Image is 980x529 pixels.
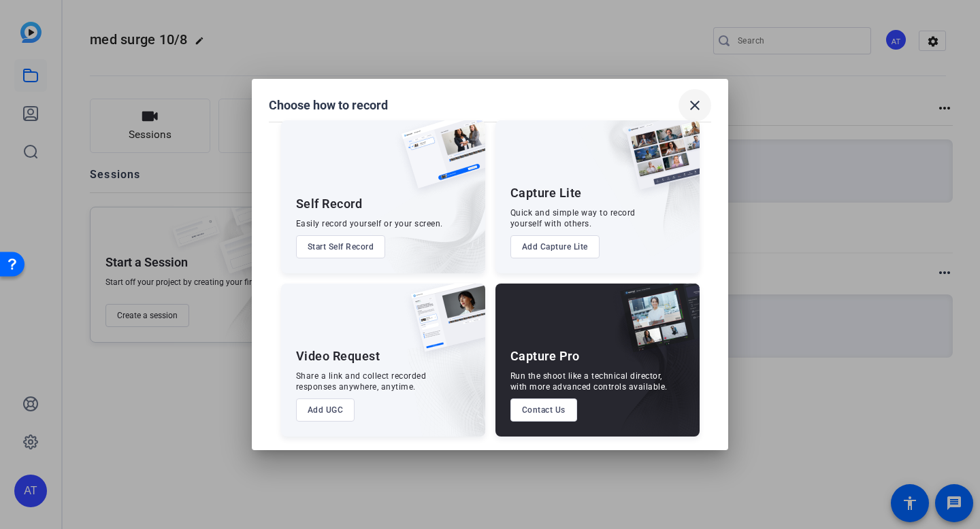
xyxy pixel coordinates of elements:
div: Quick and simple way to record yourself with others. [510,207,636,229]
button: Contact Us [510,398,577,422]
img: embarkstudio-capture-pro.png [599,301,700,437]
button: Add Capture Lite [510,235,600,258]
button: Add UGC [296,398,355,422]
img: embarkstudio-capture-lite.png [578,120,700,256]
div: Self Record [296,196,363,212]
img: capture-pro.png [610,284,700,366]
div: Capture Pro [510,348,580,364]
img: embarkstudio-self-record.png [367,150,485,273]
img: embarkstudio-ugc-content.png [406,326,485,437]
h1: Choose how to record [269,97,388,114]
div: Capture Lite [510,185,582,201]
button: Start Self Record [296,235,386,258]
mat-icon: close [687,97,703,114]
div: Easily record yourself or your screen. [296,218,443,229]
div: Run the shoot like a technical director, with more advanced controls available. [510,371,668,392]
img: self-record.png [391,120,485,202]
div: Video Request [296,348,380,364]
div: Share a link and collect recorded responses anywhere, anytime. [296,371,427,392]
img: capture-lite.png [615,120,700,203]
img: ugc-content.png [401,284,485,366]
